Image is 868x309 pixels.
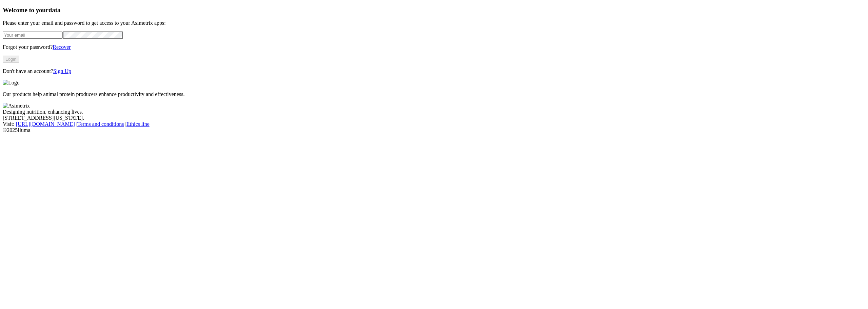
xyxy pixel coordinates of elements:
[3,68,865,74] p: Don't have an account?
[48,6,60,14] span: data
[3,91,865,97] p: Our products help animal protein producers enhance productivity and effectiveness.
[77,121,124,127] a: Terms and conditions
[3,6,865,14] h3: Welcome to your
[3,44,865,50] p: Forgot your password?
[16,121,75,127] a: [URL][DOMAIN_NAME]
[3,103,30,109] img: Asimetrix
[53,44,71,50] a: Recover
[3,115,865,121] div: [STREET_ADDRESS][US_STATE].
[3,121,865,127] div: Visit : | |
[3,20,865,26] p: Please enter your email and password to get access to your Asimetrix apps:
[3,32,63,39] input: Your email
[126,121,150,127] a: Ethics line
[53,68,71,74] a: Sign Up
[3,109,865,115] div: Designing nutrition, enhancing lives.
[3,127,865,133] div: © 2025 Iluma
[3,56,19,63] button: Login
[3,80,20,86] img: Logo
